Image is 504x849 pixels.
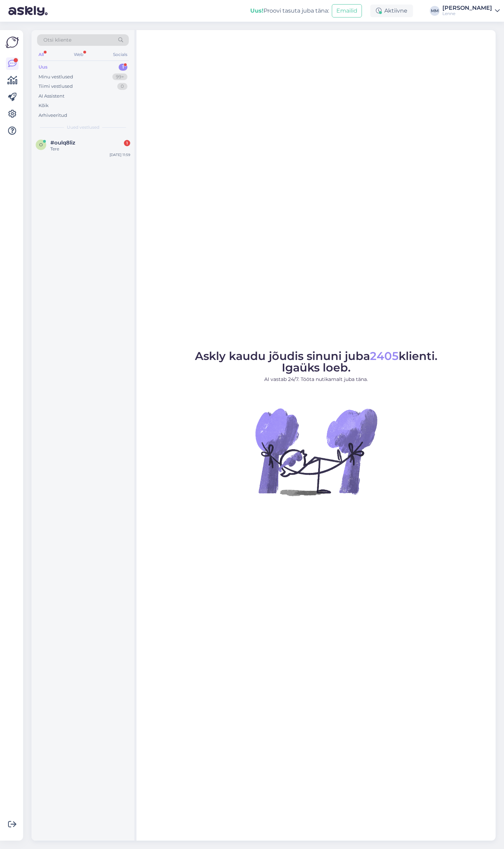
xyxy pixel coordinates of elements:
[72,50,85,59] div: Web
[119,64,127,71] div: 1
[250,7,329,15] div: Proovi tasuta juba täna:
[370,349,399,363] span: 2405
[38,73,73,80] div: Minu vestlused
[195,349,437,374] span: Askly kaudu jõudis sinuni juba klienti. Igaüks loeb.
[195,376,437,383] p: AI vastab 24/7. Tööta nutikamalt juba täna.
[37,50,45,59] div: All
[112,50,129,59] div: Socials
[442,5,492,11] div: [PERSON_NAME]
[124,140,130,146] div: 1
[250,7,264,14] b: Uus!
[67,124,99,130] span: Uued vestlused
[38,64,48,71] div: Uus
[38,83,73,90] div: Tiimi vestlused
[50,146,130,152] div: Tere
[38,93,64,100] div: AI Assistent
[50,140,75,146] span: #oulq8liz
[442,11,492,16] div: Lenne
[39,142,43,147] span: o
[6,36,19,49] img: Askly Logo
[442,5,500,16] a: [PERSON_NAME]Lenne
[332,4,362,17] button: Emailid
[370,5,413,17] div: Aktiivne
[110,152,130,157] div: [DATE] 11:59
[38,102,49,109] div: Kõik
[112,73,127,80] div: 99+
[117,83,127,90] div: 0
[253,389,379,515] img: No Chat active
[43,36,71,44] span: Otsi kliente
[430,6,440,16] div: MM
[38,112,67,119] div: Arhiveeritud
